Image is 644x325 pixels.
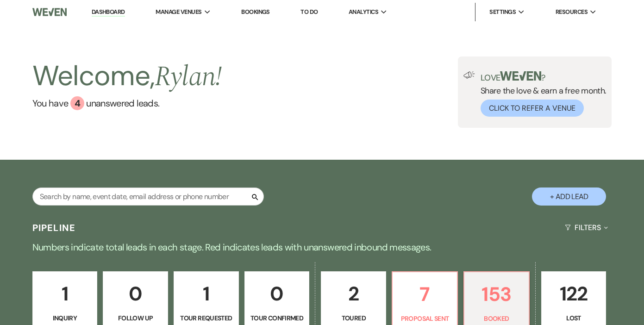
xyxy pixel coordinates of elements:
[327,313,380,323] p: Toured
[109,278,162,309] p: 0
[155,56,222,98] span: Rylan !
[70,96,84,110] div: 4
[109,313,162,323] p: Follow Up
[250,278,304,309] p: 0
[481,100,584,117] button: Click to Refer a Venue
[532,187,606,206] button: + Add Lead
[32,56,222,96] h2: Welcome,
[38,313,92,323] p: Inquiry
[500,71,541,81] img: weven-logo-green.svg
[327,278,380,309] p: 2
[250,313,304,323] p: Tour Confirmed
[32,187,264,206] input: Search by name, event date, email address or phone number
[32,221,76,234] h3: Pipeline
[32,96,222,110] a: You have 4 unanswered leads.
[556,7,588,17] span: Resources
[349,7,378,17] span: Analytics
[489,7,516,17] span: Settings
[32,2,67,22] img: Weven Logo
[547,278,600,309] p: 122
[470,279,523,310] p: 153
[481,71,606,82] p: Love ?
[38,278,92,309] p: 1
[300,8,318,16] a: To Do
[156,7,201,17] span: Manage Venues
[92,8,125,17] a: Dashboard
[470,313,523,324] p: Booked
[463,71,475,79] img: loud-speaker-illustration.svg
[547,313,600,323] p: Lost
[398,279,451,310] p: 7
[180,313,233,323] p: Tour Requested
[561,215,612,240] button: Filters
[398,313,451,324] p: Proposal Sent
[241,8,270,16] a: Bookings
[180,278,233,309] p: 1
[475,71,606,117] div: Share the love & earn a free month.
